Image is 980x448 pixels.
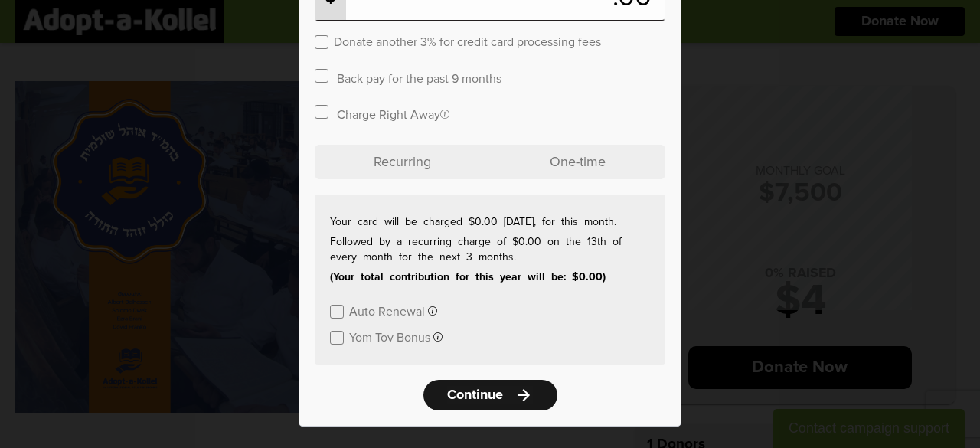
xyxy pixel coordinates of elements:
[337,70,501,85] label: Back pay for the past 9 months
[330,270,650,285] p: (Your total contribution for this year will be: $0.00)
[490,145,665,179] p: One-time
[349,329,443,344] button: Yom Tov Bonus
[349,329,430,344] label: Yom Tov Bonus
[447,388,503,402] span: Continue
[315,145,490,179] p: Recurring
[349,303,437,318] button: Auto Renewal
[330,234,650,265] p: Followed by a recurring charge of $0.00 on the 13th of every month for the next 3 months.
[334,34,601,48] label: Donate another 3% for credit card processing fees
[337,106,449,121] label: Charge Right Away
[349,303,425,318] label: Auto Renewal
[514,386,533,404] i: arrow_forward
[330,214,650,230] p: Your card will be charged $0.00 [DATE], for this month.
[423,380,557,410] a: Continuearrow_forward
